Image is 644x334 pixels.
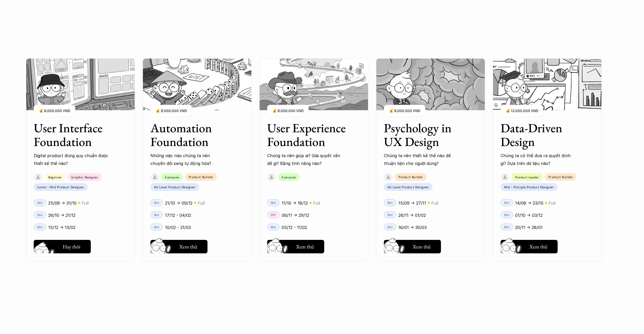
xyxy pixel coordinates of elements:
[413,243,431,250] h5: Xem thử
[271,225,276,229] p: Onl
[515,224,543,231] p: 20/11 -> 28/01
[63,243,80,250] h5: Hay thôi
[296,243,314,250] h5: Xem thử
[501,152,576,168] p: Chúng ta có thể đưa ra quyết định gì? Dựa trên dữ liệu nào?
[39,108,70,115] p: 💰 8,000,000 VND
[34,240,91,253] button: Hay thôi
[156,108,187,115] p: 💰 8,000,000 VND
[154,201,160,204] p: Onl
[48,199,77,207] p: 25/08 -> 31/10
[71,175,98,179] p: Graphic Designer
[398,224,427,231] p: 16/01 -> 30/03
[165,199,192,207] p: 21/10 -> 09/12
[504,201,510,204] p: Onl
[398,211,426,219] p: 26/11 -> 01/02
[309,201,312,205] p: 🟡
[384,121,464,149] h3: Psychology in UX Design
[515,175,539,179] p: Product Leader
[387,213,393,217] p: Onl
[427,201,430,205] p: 🟡
[150,152,226,168] p: Những việc nào chúng ta nên chuyển đổi sang tự động hóa?
[398,199,426,207] p: 15/09 -> 27/11
[150,121,231,149] h3: Automation Foundation
[545,201,547,205] p: 🟡
[154,185,196,189] p: All Level Product Designer
[37,185,84,189] p: Junior - Mid Product Designer
[387,201,393,204] p: Onl
[48,211,75,219] p: 26/10 -> 21/12
[529,243,547,250] h5: Xem thử
[282,175,296,179] p: Everyone
[282,199,308,207] p: 11/10 -> 18/12
[34,152,109,168] p: Digital product đúng quy chuẩn được thiết kế thế nào?
[515,211,543,219] p: 01/10 -> 03/12
[48,224,75,231] p: 15/12 -> 13/02
[78,201,80,205] p: 🟡
[198,199,205,207] p: Full
[313,199,320,207] p: Full
[282,211,309,219] p: 06/11 -> 29/12
[387,185,429,189] p: All Level Product Designer
[384,152,459,168] p: Chúng ta nên thiết kế thế nào để thuận tiện cho người dùng?
[504,185,554,189] p: Mid - Pinciple Product Designer
[154,225,160,229] p: Onl
[384,240,441,253] button: Xem thử
[389,108,420,115] p: 💰 8,000,000 VND
[34,238,91,253] a: Hay thôi
[387,225,393,229] p: Onl
[548,175,573,179] p: Product Builder
[271,201,276,204] p: Onl
[272,108,303,115] p: 💰 8,000,000 VND
[504,225,510,229] p: Onl
[271,213,276,217] p: Off
[189,175,213,179] p: Product Builder
[165,211,191,219] p: 17/12 - 04/02
[267,238,324,253] a: Xem thử
[165,224,191,231] p: 10/02 - 31/03
[384,238,441,253] a: Xem thử
[398,175,423,179] p: Product Builder
[267,121,348,149] h3: User Experience Foundation
[82,199,89,207] p: Full
[431,199,438,207] p: Full
[501,240,558,253] button: Xem thử
[165,175,179,179] p: Everyone
[150,240,207,253] button: Xem thử
[501,121,581,149] h3: Data-Driven Design
[267,152,342,168] p: Chúng ta nên giúp ai? Giải quyết vấn đề gì? Bằng tính năng nào?
[150,238,207,253] a: Xem thử
[501,238,558,253] a: Xem thử
[549,199,556,207] p: Full
[34,121,114,149] h3: User Interface Foundation
[179,243,197,250] h5: Xem thử
[48,175,62,179] p: Beginner
[194,201,196,205] p: 🟡
[504,213,510,217] p: Onl
[282,224,307,231] p: 05/12 - 11/02
[506,108,538,115] p: 💰 12,000,000 VND
[154,213,160,217] p: Onl
[515,199,543,207] p: 14/08 -> 23/10
[267,240,324,253] button: Xem thử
